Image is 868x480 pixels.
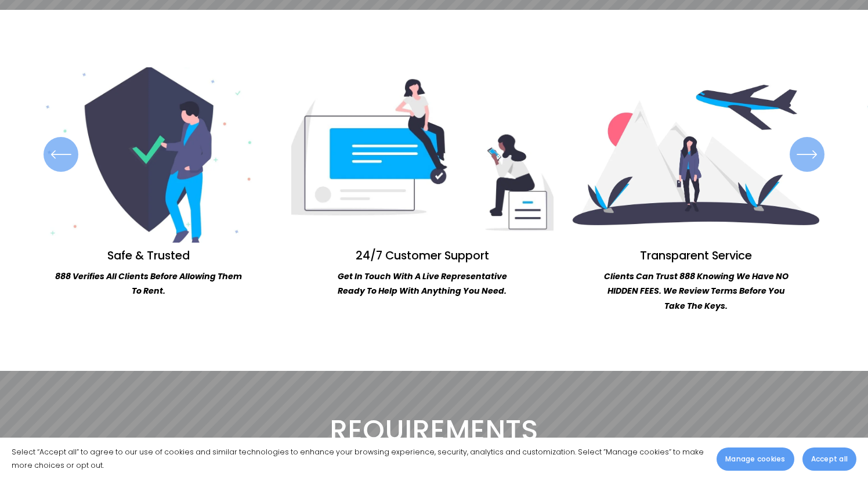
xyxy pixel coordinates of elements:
button: Previous [44,137,78,172]
button: Next [790,137,824,172]
button: Manage cookies [717,447,794,471]
h2: REQUIREMENTS [17,412,851,449]
span: Manage cookies [725,454,785,464]
span: Accept all [811,454,848,464]
button: Accept all [802,447,856,471]
p: Select “Accept all” to agree to our use of cookies and similar technologies to enhance your brows... [12,446,705,472]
